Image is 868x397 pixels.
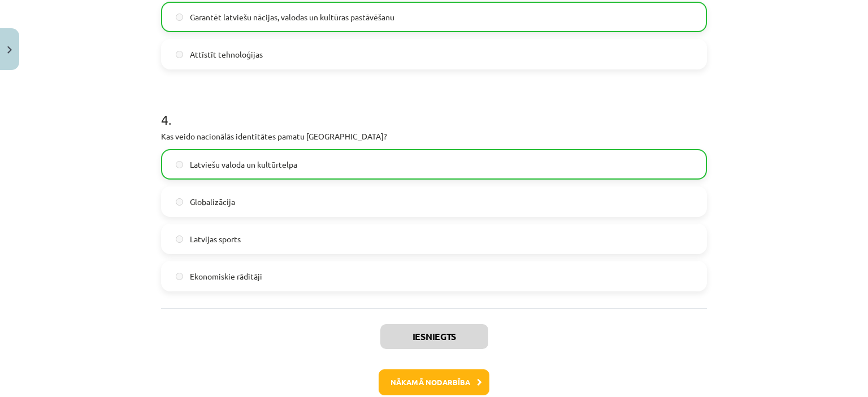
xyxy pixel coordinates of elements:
[190,159,297,171] span: Latviešu valoda un kultūrtelpa
[190,196,235,208] span: Globalizācija
[7,46,12,54] img: icon-close-lesson-0947bae3869378f0d4975bcd49f059093ad1ed9edebbc8119c70593378902aed.svg
[190,11,394,23] span: Garantēt latviešu nācijas, valodas un kultūras pastāvēšanu
[380,324,488,349] button: Iesniegts
[176,198,183,206] input: Globalizācija
[190,49,263,60] span: Attīstīt tehnoloģijas
[176,161,183,168] input: Latviešu valoda un kultūrtelpa
[176,235,183,243] input: Latvijas sports
[176,273,183,280] input: Ekonomiskie rādītāji
[161,130,707,142] p: Kas veido nacionālās identitātes pamatu [GEOGRAPHIC_DATA]?
[190,233,241,245] span: Latvijas sports
[379,369,489,395] button: Nākamā nodarbība
[190,271,262,282] span: Ekonomiskie rādītāji
[176,14,183,21] input: Garantēt latviešu nācijas, valodas un kultūras pastāvēšanu
[161,92,707,127] h1: 4 .
[176,51,183,58] input: Attīstīt tehnoloģijas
